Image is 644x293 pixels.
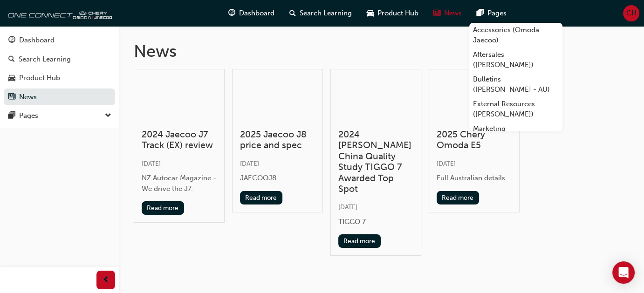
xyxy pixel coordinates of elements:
span: [DATE] [437,160,456,168]
span: guage-icon [228,7,235,19]
a: 2025 Chery Omoda E5[DATE]Full Australian details.Read more [429,69,520,212]
span: pages-icon [8,112,15,120]
span: News [444,8,462,19]
a: 2024 [PERSON_NAME] China Quality Study TIGGO 7 Awarded Top Spot[DATE]TIGGO 7Read more [330,69,421,256]
button: Pages [4,107,115,124]
button: Read more [240,191,282,204]
div: Product Hub [19,73,60,83]
span: Product Hub [377,8,418,19]
div: Open Intercom Messenger [612,261,635,284]
a: Product Hub [4,69,115,87]
a: 2025 Jaecoo J8 price and spec[DATE]JAECOOJ8Read more [232,69,323,212]
span: [DATE] [142,160,161,168]
span: Dashboard [239,8,274,19]
span: guage-icon [8,36,15,45]
a: news-iconNews [426,4,469,23]
span: pages-icon [477,7,484,19]
img: oneconnect [5,4,112,22]
a: Dashboard [4,32,115,49]
a: Search Learning [4,51,115,68]
button: Read more [437,191,479,204]
div: JAECOOJ8 [240,173,315,184]
a: Accessories (Omoda Jaecoo) [469,23,562,48]
div: Dashboard [19,35,55,46]
span: [DATE] [338,203,357,211]
button: DashboardSearch LearningProduct HubNews [4,30,115,107]
span: car-icon [367,7,374,19]
div: NZ Autocar Magazine - We drive the J7. [142,173,217,194]
a: News [4,89,115,106]
h3: 2025 Jaecoo J8 price and spec [240,129,315,151]
span: Pages [487,8,507,19]
a: pages-iconPages [469,4,514,23]
button: Read more [338,234,381,248]
a: Marketing ([PERSON_NAME]) [469,122,562,146]
a: External Resources ([PERSON_NAME]) [469,97,562,122]
span: down-icon [105,110,111,122]
h3: 2024 Jaecoo J7 Track (EX) review [142,129,217,151]
span: prev-icon [103,274,110,286]
a: 2024 Jaecoo J7 Track (EX) review[DATE]NZ Autocar Magazine - We drive the J7.Read more [134,69,225,223]
h3: 2024 [PERSON_NAME] China Quality Study TIGGO 7 Awarded Top Spot [338,129,413,194]
button: CH [623,5,639,21]
span: news-icon [433,7,440,19]
a: search-iconSearch Learning [282,4,359,23]
h3: 2025 Chery Omoda E5 [437,129,512,151]
span: [DATE] [240,160,259,168]
div: TIGGO 7 [338,217,413,227]
span: CH [626,8,637,19]
a: car-iconProduct Hub [359,4,426,23]
a: guage-iconDashboard [221,4,282,23]
button: Read more [142,201,184,215]
span: search-icon [8,55,15,64]
h1: News [134,41,629,61]
span: Search Learning [300,8,352,19]
div: Full Australian details. [437,173,512,184]
span: car-icon [8,74,15,82]
div: Pages [19,110,38,121]
span: search-icon [289,7,296,19]
span: news-icon [8,93,15,102]
div: Search Learning [19,54,71,65]
a: Aftersales ([PERSON_NAME]) [469,48,562,72]
a: Bulletins ([PERSON_NAME] - AU) [469,72,562,97]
